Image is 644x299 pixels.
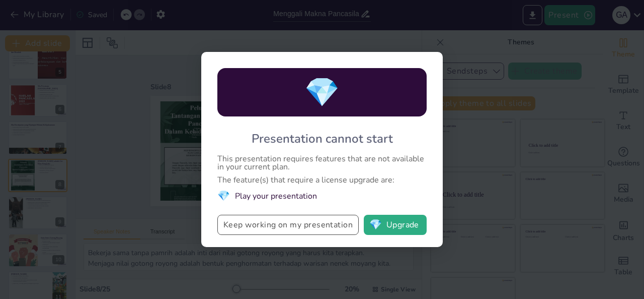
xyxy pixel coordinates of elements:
[217,155,427,171] div: This presentation requires features that are not available in your current plan.
[217,215,359,235] button: Keep working on my presentation
[364,215,427,235] button: diamondUpgrade
[217,176,427,184] div: The feature(s) that require a license upgrade are:
[252,131,393,147] div: Presentation cannot start
[369,220,382,230] span: diamond
[217,189,230,203] span: diamond
[217,189,427,203] li: Play your presentation
[304,73,340,112] span: diamond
